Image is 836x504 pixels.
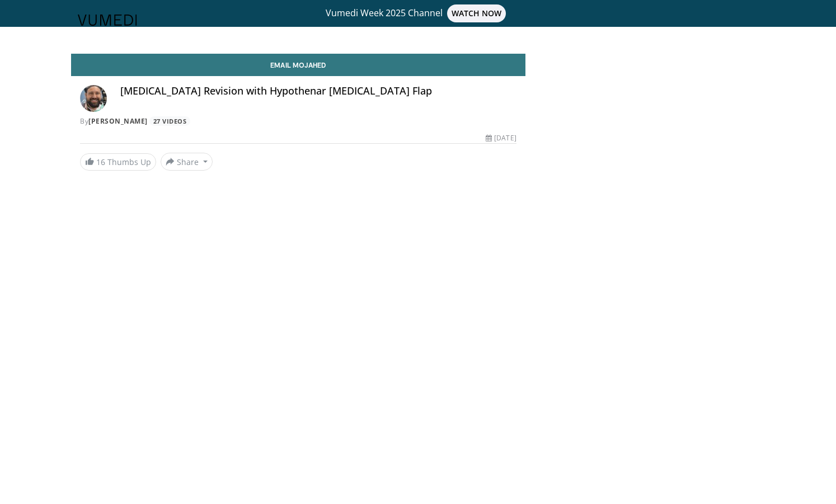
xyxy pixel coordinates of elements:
div: By [80,116,516,126]
h4: [MEDICAL_DATA] Revision with Hypothenar [MEDICAL_DATA] Flap [120,85,516,97]
a: 16 Thumbs Up [80,153,156,171]
div: [DATE] [486,133,516,143]
button: Share [161,153,213,171]
img: Avatar [80,85,107,112]
img: VuMedi Logo [78,15,137,26]
a: Email Mojahed [71,54,525,76]
a: [PERSON_NAME] [88,116,148,126]
a: 27 Videos [149,116,190,126]
span: 16 [96,157,105,167]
